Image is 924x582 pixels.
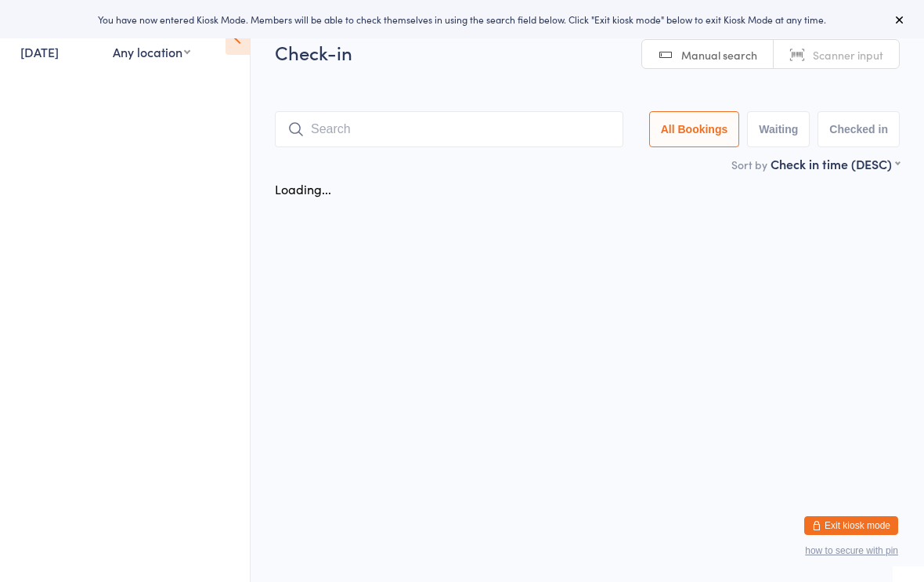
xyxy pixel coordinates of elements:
[649,111,740,147] button: All Bookings
[771,155,900,172] div: Check in time (DESC)
[275,111,623,147] input: Search
[275,39,900,65] h2: Check-in
[804,516,898,535] button: Exit kiosk mode
[818,111,900,147] button: Checked in
[813,47,883,63] span: Scanner input
[275,180,331,197] div: Loading...
[681,47,757,63] span: Manual search
[747,111,810,147] button: Waiting
[805,545,898,556] button: how to secure with pin
[113,43,190,60] div: Any location
[731,157,767,172] label: Sort by
[25,13,899,26] div: You have now entered Kiosk Mode. Members will be able to check themselves in using the search fie...
[20,43,59,60] a: [DATE]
